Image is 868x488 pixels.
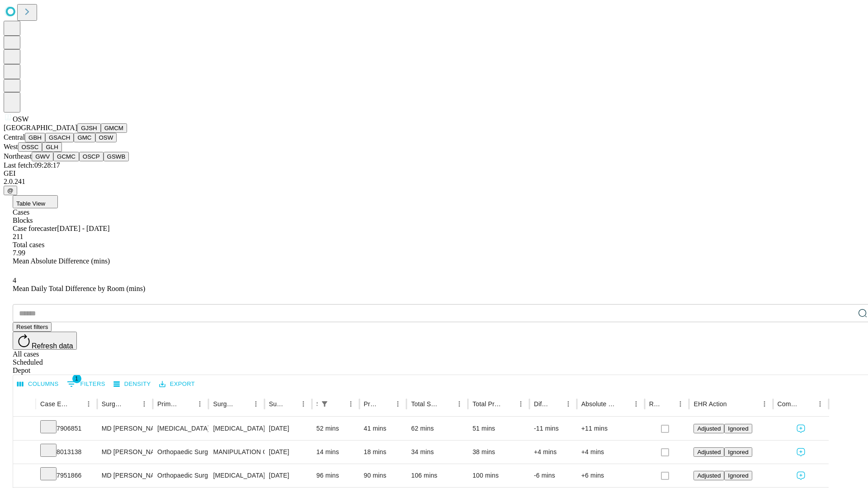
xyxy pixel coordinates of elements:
button: Menu [562,398,575,410]
div: 34 mins [411,441,463,464]
div: [MEDICAL_DATA] MUSCLE DEEP [213,417,259,440]
span: Ignored [728,425,748,432]
button: Expand [18,421,31,437]
div: 8013138 [40,441,93,464]
button: Sort [237,398,250,410]
div: 7906851 [40,417,93,440]
span: Northeast [4,152,32,160]
span: West [4,143,18,150]
button: GWV [32,152,53,161]
button: Ignored [724,424,752,433]
div: 51 mins [472,417,525,440]
button: OSSC [18,142,42,152]
div: 14 mins [316,441,355,464]
button: Menu [630,398,642,410]
span: Last fetch: 09:28:17 [4,161,60,169]
div: Total Predicted Duration [472,400,501,408]
button: Sort [440,398,453,410]
button: Sort [125,398,138,410]
button: Menu [758,398,771,410]
div: 96 mins [316,464,355,487]
button: Sort [379,398,392,410]
span: 7.99 [13,249,25,257]
div: EHR Action [693,400,726,408]
button: Show filters [318,398,331,410]
button: Sort [284,398,297,410]
div: [DATE] [269,417,307,440]
button: Sort [332,398,344,410]
div: Surgery Date [269,400,283,408]
button: Expand [18,445,31,460]
div: Surgery Name [213,400,236,408]
button: Refresh data [13,332,77,350]
span: Central [4,133,25,141]
div: 38 mins [472,441,525,464]
button: GBH [25,133,45,142]
div: 41 mins [364,417,402,440]
span: Refresh data [32,342,73,350]
button: Export [157,377,197,391]
button: Menu [297,398,310,410]
span: Case forecaster [13,225,57,232]
button: Adjusted [693,471,724,480]
div: [MEDICAL_DATA] [157,417,204,440]
button: Adjusted [693,447,724,457]
div: 62 mins [411,417,463,440]
div: GEI [4,169,864,178]
button: Menu [392,398,404,410]
button: Sort [70,398,82,410]
span: 1 [72,374,81,383]
div: 1 active filter [318,398,331,410]
div: Orthopaedic Surgery [157,464,204,487]
div: -11 mins [534,417,572,440]
button: Menu [514,398,527,410]
span: [DATE] - [DATE] [57,225,109,232]
div: Comments [778,400,800,408]
button: Menu [453,398,466,410]
div: -6 mins [534,464,572,487]
div: 106 mins [411,464,463,487]
div: Predicted In Room Duration [364,400,378,408]
button: Adjusted [693,424,724,433]
span: Adjusted [697,472,721,479]
div: Resolved in EHR [649,400,661,408]
button: Table View [13,195,58,208]
button: Menu [814,398,826,410]
div: Surgeon Name [102,400,124,408]
span: Ignored [728,449,748,455]
span: Adjusted [697,425,721,432]
div: Difference [534,400,548,408]
button: Sort [801,398,814,410]
div: MANIPULATION OF KNEE [213,441,259,464]
button: Ignored [724,471,752,480]
button: Reset filters [13,322,52,332]
button: GJSH [77,123,101,133]
button: GMC [74,133,95,142]
div: MD [PERSON_NAME] [102,417,148,440]
button: Menu [138,398,151,410]
button: Show filters [65,377,108,391]
button: Menu [193,398,206,410]
div: 52 mins [316,417,355,440]
button: GMCM [101,123,127,133]
button: Select columns [15,377,61,391]
button: Ignored [724,447,752,457]
div: [DATE] [269,464,307,487]
span: Reset filters [16,324,48,330]
div: Absolute Difference [581,400,616,408]
button: Sort [502,398,514,410]
div: [DATE] [269,441,307,464]
span: 4 [13,277,16,284]
div: 2.0.241 [4,178,864,186]
div: [MEDICAL_DATA] [MEDICAL_DATA] [213,464,259,487]
button: Sort [728,398,741,410]
button: @ [4,186,17,195]
span: 211 [13,233,23,240]
div: Orthopaedic Surgery [157,441,204,464]
button: OSW [95,133,117,142]
button: GSACH [45,133,74,142]
div: Primary Service [157,400,180,408]
span: Total cases [13,241,44,249]
div: 100 mins [472,464,525,487]
button: GLH [42,142,61,152]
